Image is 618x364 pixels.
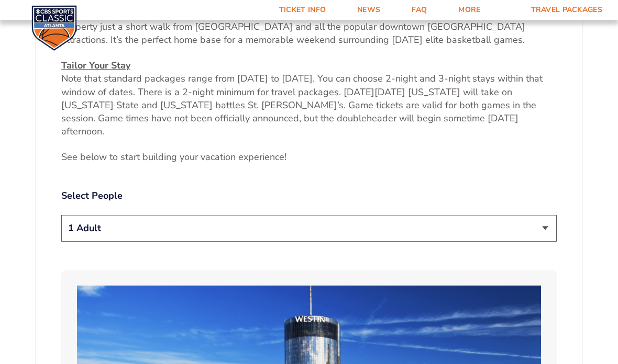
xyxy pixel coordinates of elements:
[61,189,557,202] label: Select People
[61,59,130,72] u: Tailor Your Stay
[61,59,557,138] p: Note that standard packages range from [DATE] to [DATE]. You can choose 2-night and 3-night stays...
[31,5,77,51] img: CBS Sports Classic
[61,151,557,164] p: See below to start building your vacation experience!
